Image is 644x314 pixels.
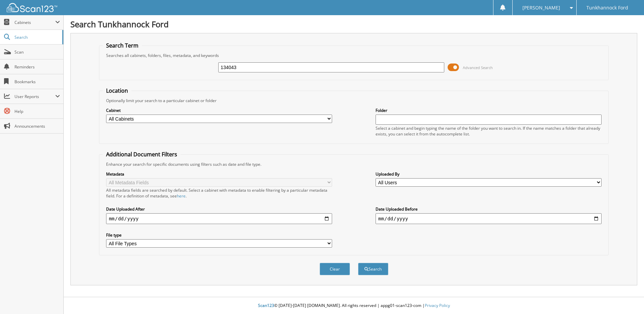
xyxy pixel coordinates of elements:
[103,98,605,103] div: Optionally limit your search to a particular cabinet or folder
[7,3,57,12] img: scan123-logo-white.svg
[103,87,131,94] legend: Location
[610,282,644,314] iframe: Chat Widget
[103,53,605,58] div: Searches all cabinets, folders, files, metadata, and keywords
[14,49,60,55] span: Scan
[258,303,274,308] span: Scan123
[358,263,388,275] button: Search
[177,193,186,199] a: here
[103,161,605,167] div: Enhance your search for specific documents using filters such as date and file type.
[14,64,60,70] span: Reminders
[376,107,602,113] label: Folder
[14,20,55,25] span: Cabinets
[70,19,637,30] h1: Search Tunkhannock Ford
[14,79,60,85] span: Bookmarks
[106,206,332,212] label: Date Uploaded After
[376,206,602,212] label: Date Uploaded Before
[106,213,332,224] input: start
[106,171,332,177] label: Metadata
[106,107,332,113] label: Cabinet
[106,187,332,199] div: All metadata fields are searched by default. Select a cabinet with metadata to enable filtering b...
[14,108,60,114] span: Help
[103,151,181,158] legend: Additional Document Filters
[425,303,450,308] a: Privacy Policy
[14,34,59,40] span: Search
[376,213,602,224] input: end
[586,6,628,10] span: Tunkhannock Ford
[64,297,644,314] div: © [DATE]-[DATE] [DOMAIN_NAME]. All rights reserved | appg01-scan123-com |
[463,65,493,70] span: Advanced Search
[320,263,350,275] button: Clear
[14,123,60,129] span: Announcements
[376,171,602,177] label: Uploaded By
[522,6,560,10] span: [PERSON_NAME]
[376,125,602,137] div: Select a cabinet and begin typing the name of the folder you want to search in. If the name match...
[14,94,55,99] span: User Reports
[106,232,332,238] label: File type
[103,42,142,49] legend: Search Term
